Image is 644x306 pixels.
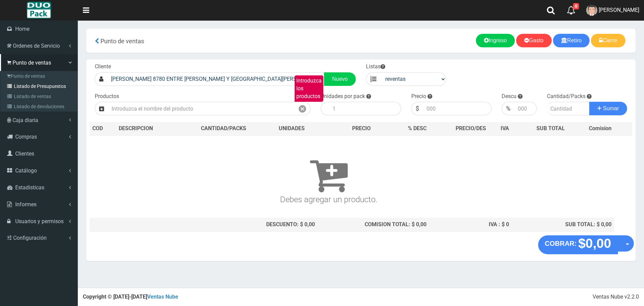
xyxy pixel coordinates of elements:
div: SUB TOTAL: $ 0,00 [514,221,612,229]
span: Punto de ventas [100,38,144,45]
label: Unidades por pack [321,93,365,100]
span: PRECIO/DES [456,125,486,132]
th: CANTIDAD/PACKS [182,122,266,136]
div: % [502,102,514,115]
strong: $0,00 [578,236,611,251]
label: Descu [502,93,516,100]
img: Logo grande [27,2,51,19]
label: Cantidad/Packs [547,93,585,100]
a: Gasto [516,34,552,47]
th: UNIDADES [266,122,318,136]
div: COMISION TOTAL: $ 0,00 [320,221,427,229]
input: Introduzca el nombre del producto [108,102,295,115]
input: 000 [423,102,491,115]
div: $ [411,102,423,115]
input: Cantidad [547,102,590,115]
span: IVA [501,125,509,132]
span: Compras [15,134,37,140]
span: Catálogo [15,167,37,174]
a: Nuevo [324,72,356,86]
th: DES [116,122,182,136]
span: Configuración [13,235,47,241]
span: Sumar [603,105,619,111]
button: COBRAR: $0,00 [538,235,618,254]
input: 1 [329,102,401,115]
span: Punto de ventas [13,60,51,66]
input: 000 [514,102,537,115]
button: Sumar [589,102,627,115]
img: User Image [586,5,597,16]
span: Usuarios y permisos [15,218,64,225]
span: CRIPCION [129,125,153,132]
th: COD [90,122,116,136]
span: Caja diaria [13,117,38,123]
label: Introduzca los productos [295,75,323,102]
span: Informes [15,201,37,208]
input: Consumidor Final [108,72,324,86]
span: Ordenes de Servicio [13,43,60,49]
span: [PERSON_NAME] [599,7,639,13]
span: SUB TOTAL [536,125,565,133]
label: Cliente [95,63,111,71]
div: IVA : $ 0 [432,221,509,229]
a: Ventas Nube [147,293,178,300]
strong: Copyright © [DATE]-[DATE] [83,293,178,300]
span: Estadisticas [15,184,44,191]
a: Listado de devoluciones [2,101,77,112]
span: PRECIO [352,125,371,133]
a: Cierre [591,34,625,47]
span: Clientes [15,150,34,157]
span: Home [15,26,29,32]
span: Comision [589,125,612,133]
label: Precio [411,93,426,100]
label: Productos [95,93,119,100]
span: % DESC [408,125,427,132]
div: Ventas Nube v2.2.0 [593,293,639,301]
a: Ingreso [476,34,515,47]
span: 0 [573,3,579,9]
a: Punto de ventas [2,71,77,81]
a: Listado de ventas [2,91,77,101]
div: DESCUENTO: $ 0,00 [184,221,315,229]
h3: Debes agregar un producto. [92,145,565,204]
label: Listas [366,63,385,71]
a: Retiro [553,34,590,47]
a: Listado de Presupuestos [2,81,77,91]
strong: COBRAR: [545,240,577,247]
